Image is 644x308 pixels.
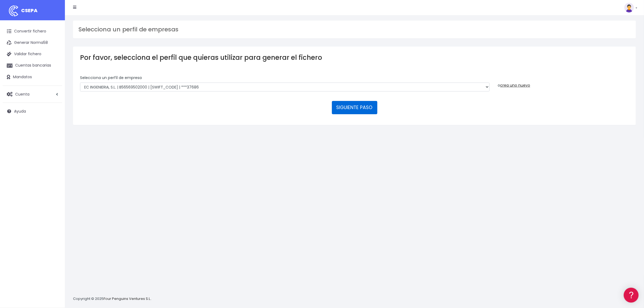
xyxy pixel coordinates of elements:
[3,89,62,100] a: Cuenta
[5,107,103,113] div: Facturación
[78,26,630,33] h3: Selecciona un perfil de empresas
[498,75,629,88] div: o
[5,85,103,94] a: Videotutoriales
[15,91,29,97] span: Cuenta
[3,60,62,71] a: Cuentas bancarias
[5,38,103,43] div: Información general
[73,296,152,302] p: Copyright © 2025 .
[14,109,26,114] span: Ayuda
[21,7,38,14] span: CSEPA
[5,138,103,147] a: API
[5,46,103,54] a: Información general
[104,296,151,301] a: Four Penguins Ventures S.L.
[5,130,103,135] div: Programadores
[624,3,634,12] img: profile
[5,68,103,77] a: Formatos
[5,145,103,154] button: Contáctanos
[80,75,142,81] label: Selecciona un perfíl de empresa
[3,48,62,60] a: Validar fichero
[3,71,62,83] a: Mandatos
[500,83,530,88] a: crea uno nuevo
[5,77,103,85] a: Problemas habituales
[3,26,62,37] a: Convertir fichero
[74,156,104,161] a: POWERED BY ENCHANT
[332,101,377,114] button: SIGUIENTE PASO
[3,106,62,117] a: Ayuda
[80,54,629,61] h3: Por favor, selecciona el perfil que quieras utilizar para generar el fichero
[3,37,62,48] a: Generar Norma58
[5,60,103,65] div: Convertir ficheros
[7,4,20,18] img: logo
[5,94,103,102] a: Perfiles de empresas
[5,116,103,124] a: General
